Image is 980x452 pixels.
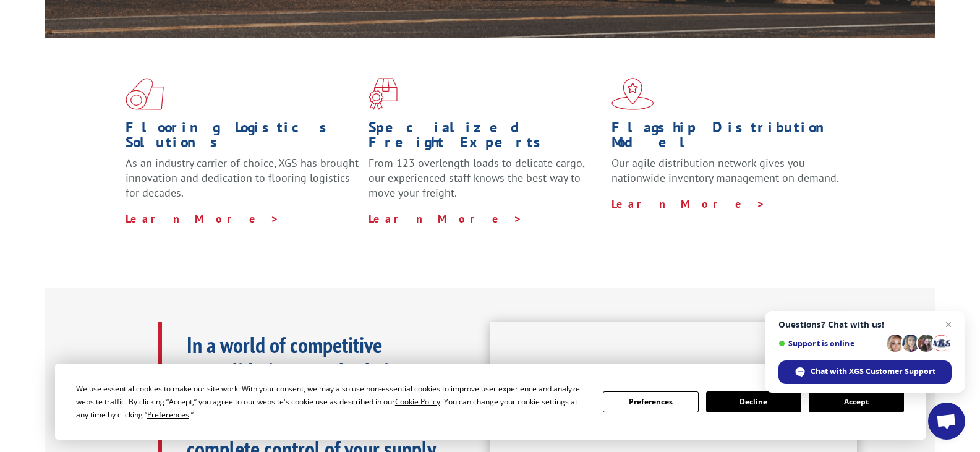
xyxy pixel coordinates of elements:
a: Learn More > [611,197,765,211]
span: Close chat [941,317,956,332]
div: We use essential cookies to make our site work. With your consent, we may also use non-essential ... [76,382,588,421]
span: Support is online [778,339,882,348]
h1: Flagship Distribution Model [611,120,845,156]
h1: Specialized Freight Experts [369,120,602,156]
span: Our agile distribution network gives you nationwide inventory management on demand. [611,156,839,185]
span: Questions? Chat with us! [778,320,952,330]
img: xgs-icon-focused-on-flooring-red [369,78,398,110]
img: xgs-icon-flagship-distribution-model-red [611,78,654,110]
h1: Flooring Logistics Solutions [126,120,359,156]
span: Chat with XGS Customer Support [811,366,935,377]
span: Preferences [147,409,189,420]
a: Learn More > [369,211,522,226]
p: From 123 overlength loads to delicate cargo, our experienced staff knows the best way to move you... [369,156,602,211]
div: Chat with XGS Customer Support [778,360,952,384]
button: Decline [706,391,801,412]
div: Open chat [928,403,965,440]
span: As an industry carrier of choice, XGS has brought innovation and dedication to flooring logistics... [126,156,359,200]
img: xgs-icon-total-supply-chain-intelligence-red [126,78,164,110]
button: Preferences [603,391,698,412]
button: Accept [809,391,904,412]
a: Learn More > [126,211,279,226]
span: Cookie Policy [395,396,440,407]
div: Cookie Consent Prompt [55,364,926,440]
